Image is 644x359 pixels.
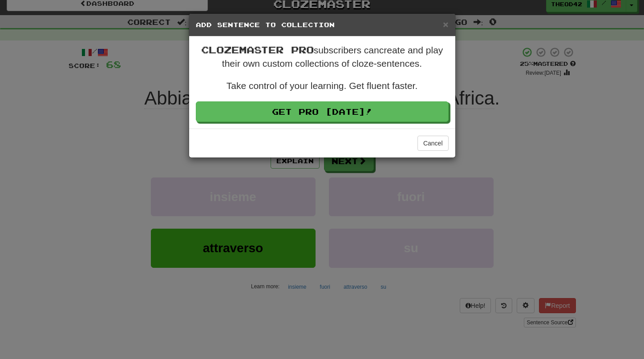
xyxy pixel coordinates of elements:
span: Clozemaster Pro [201,44,314,55]
a: Get Pro [DATE]! [196,101,449,122]
p: Take control of your learning. Get fluent faster. [196,79,449,93]
span: × [443,19,448,29]
h5: Add Sentence to Collection [196,20,449,29]
p: subscribers can create and play their own custom collections of cloze-sentences. [196,43,449,70]
button: Cancel [417,136,449,151]
button: Close [443,20,448,29]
